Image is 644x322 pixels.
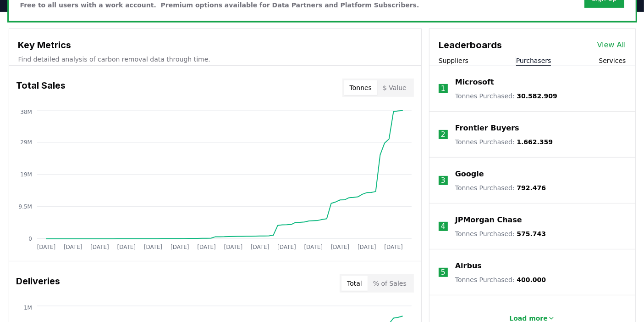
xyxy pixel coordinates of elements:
[455,183,546,192] p: Tonnes Purchased :
[455,229,546,238] p: Tonnes Purchased :
[441,267,446,278] p: 5
[517,92,557,100] span: 30.582.909
[17,274,61,293] h3: Deliveries
[18,55,412,64] p: Find detailed analysis of carbon removal data through time.
[441,175,446,186] p: 3
[455,137,553,147] p: Tonnes Purchased :
[517,230,546,237] span: 575.743
[516,56,551,65] button: Purchasers
[197,244,216,250] tspan: [DATE]
[331,244,350,250] tspan: [DATE]
[171,244,189,250] tspan: [DATE]
[17,79,66,97] h3: Total Sales
[441,129,446,140] p: 2
[304,244,323,250] tspan: [DATE]
[18,38,412,52] h3: Key Metrics
[277,244,296,250] tspan: [DATE]
[23,305,32,311] tspan: 1M
[28,236,32,242] tspan: 0
[341,276,368,291] button: Total
[455,169,484,180] a: Google
[597,40,626,51] a: View All
[384,244,403,250] tspan: [DATE]
[37,244,55,250] tspan: [DATE]
[63,244,82,250] tspan: [DATE]
[368,276,412,291] button: % of Sales
[377,80,412,95] button: $ Value
[599,56,626,65] button: Services
[224,244,242,250] tspan: [DATE]
[90,244,109,250] tspan: [DATE]
[439,56,468,65] button: Suppliers
[20,0,419,10] p: Free to all users with a work account. Premium options available for Data Partners and Platform S...
[358,244,376,250] tspan: [DATE]
[455,77,494,88] a: Microsoft
[117,244,136,250] tspan: [DATE]
[439,38,502,52] h3: Leaderboards
[455,275,546,284] p: Tonnes Purchased :
[251,244,270,250] tspan: [DATE]
[455,215,522,226] a: JPMorgan Chase
[455,91,557,101] p: Tonnes Purchased :
[344,80,377,95] button: Tonnes
[20,109,32,115] tspan: 38M
[143,244,162,250] tspan: [DATE]
[441,83,446,94] p: 1
[20,139,32,146] tspan: 29M
[455,123,519,134] a: Frontier Buyers
[455,260,482,271] a: Airbus
[18,203,32,210] tspan: 9.5M
[441,221,446,232] p: 4
[517,184,546,192] span: 792.476
[20,171,32,178] tspan: 19M
[517,276,546,283] span: 400.000
[517,138,553,146] span: 1.662.359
